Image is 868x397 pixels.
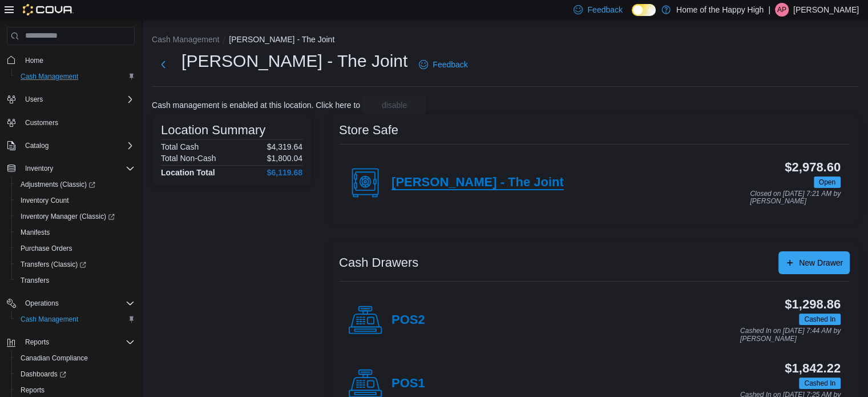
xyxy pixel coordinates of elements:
[11,256,139,272] a: Transfers (Classic)
[21,54,48,67] a: Home
[799,257,843,268] span: New Drawer
[2,91,139,107] button: Users
[21,162,135,175] span: Inventory
[777,3,786,17] span: AP
[25,338,49,347] span: Reports
[11,69,139,85] button: Cash Management
[785,362,841,375] h3: $1,842.22
[793,3,859,17] p: [PERSON_NAME]
[632,16,632,17] span: Dark Mode
[21,196,69,205] span: Inventory Count
[16,383,135,397] span: Reports
[152,101,360,110] p: Cash management is enabled at this location. Click here to
[25,141,49,150] span: Catalog
[16,351,92,365] a: Canadian Compliance
[11,366,139,382] a: Dashboards
[11,208,139,224] a: Inventory Manager (Classic)
[21,139,53,153] button: Catalog
[161,142,199,151] h6: Total Cash
[161,154,216,163] h6: Total Non-Cash
[785,161,841,174] h3: $2,978.60
[799,378,841,389] span: Cashed In
[21,180,95,189] span: Adjustments (Classic)
[778,251,850,274] button: New Drawer
[21,370,66,379] span: Dashboards
[799,314,841,325] span: Cashed In
[21,162,58,175] button: Inventory
[23,4,74,15] img: Cova
[152,34,859,47] nav: An example of EuiBreadcrumbs
[152,53,175,76] button: Next
[21,276,49,285] span: Transfers
[391,313,425,328] h4: POS2
[25,56,43,65] span: Home
[11,240,139,256] button: Purchase Orders
[804,378,835,388] span: Cashed In
[21,139,135,153] span: Catalog
[433,59,467,70] span: Feedback
[339,123,398,137] h3: Store Safe
[267,142,302,151] p: $4,319.64
[16,312,135,326] span: Cash Management
[11,177,139,193] a: Adjustments (Classic)
[25,164,53,173] span: Inventory
[16,242,135,255] span: Purchase Orders
[16,367,135,381] span: Dashboards
[632,4,656,16] input: Dark Mode
[152,35,219,44] button: Cash Management
[16,351,135,365] span: Canadian Compliance
[21,315,78,324] span: Cash Management
[16,274,54,287] a: Transfers
[11,224,139,240] button: Manifests
[21,212,115,221] span: Inventory Manager (Classic)
[267,154,302,163] p: $1,800.04
[16,194,135,207] span: Inventory Count
[21,386,45,395] span: Reports
[229,35,334,44] button: [PERSON_NAME] - The Joint
[25,95,43,104] span: Users
[21,354,88,363] span: Canadian Compliance
[16,242,77,255] a: Purchase Orders
[21,93,135,106] span: Users
[16,226,135,239] span: Manifests
[750,190,841,206] p: Closed on [DATE] 7:21 AM by [PERSON_NAME]
[2,295,139,311] button: Operations
[16,70,83,83] a: Cash Management
[181,50,407,73] h1: [PERSON_NAME] - The Joint
[21,72,78,81] span: Cash Management
[16,367,71,381] a: Dashboards
[775,3,789,17] div: Andrew Peers
[362,96,426,114] button: disable
[16,210,119,223] a: Inventory Manager (Classic)
[21,93,47,106] button: Users
[21,228,50,237] span: Manifests
[21,335,135,349] span: Reports
[414,53,472,76] a: Feedback
[16,258,91,271] a: Transfers (Classic)
[161,168,215,177] h4: Location Total
[339,256,418,270] h3: Cash Drawers
[11,272,139,288] button: Transfers
[21,335,54,349] button: Reports
[267,168,302,177] h4: $6,119.68
[21,116,63,130] a: Customers
[768,3,770,17] p: |
[16,210,135,223] span: Inventory Manager (Classic)
[676,3,764,17] p: Home of the Happy High
[11,350,139,366] button: Canadian Compliance
[16,258,135,271] span: Transfers (Classic)
[391,175,564,190] h4: [PERSON_NAME] - The Joint
[16,178,100,191] a: Adjustments (Classic)
[21,260,86,269] span: Transfers (Classic)
[16,178,135,191] span: Adjustments (Classic)
[2,334,139,350] button: Reports
[25,118,58,127] span: Customers
[11,311,139,327] button: Cash Management
[21,115,135,130] span: Customers
[814,177,841,188] span: Open
[16,383,49,397] a: Reports
[16,312,83,326] a: Cash Management
[21,296,63,310] button: Operations
[21,53,135,67] span: Home
[785,298,841,311] h3: $1,298.86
